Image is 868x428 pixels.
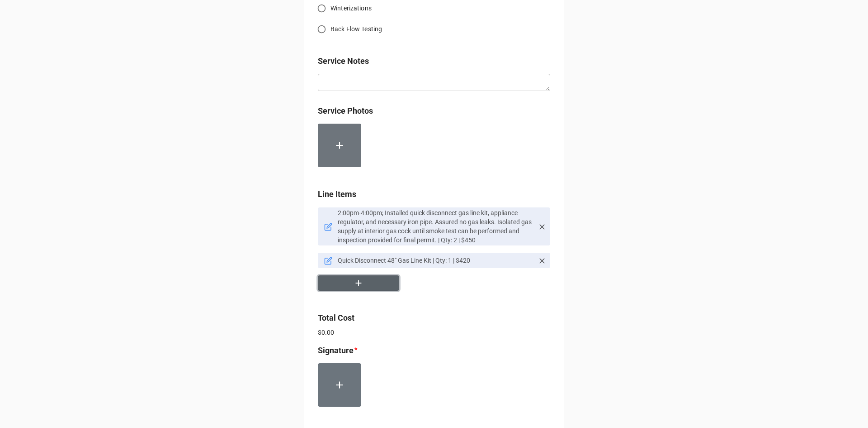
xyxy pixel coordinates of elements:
p: $0.00 [318,328,550,337]
p: 2:00pm-4:00pm; Installed quick disconnect gas line kit, appliance regulator, and necessary iron p... [338,208,534,245]
span: Back Flow Testing [330,24,382,34]
label: Service Notes [318,55,369,67]
p: Quick Disconnect 48" Gas Line Kit | Qty: 1 | $420 [338,256,534,265]
label: Service Photos [318,105,373,117]
span: Winterizations [330,4,372,13]
label: Line Items [318,188,356,201]
label: Signature [318,344,354,357]
b: Total Cost [318,313,354,322]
